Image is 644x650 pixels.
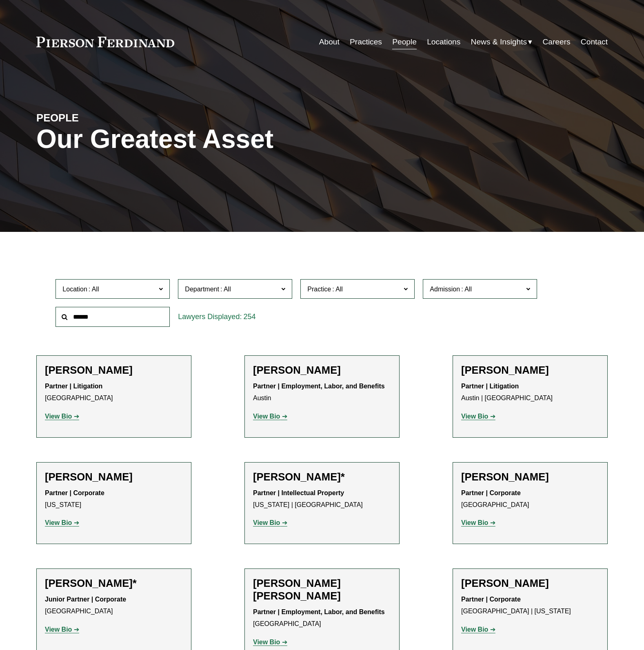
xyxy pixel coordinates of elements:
span: Location [62,286,87,293]
a: View Bio [45,413,79,420]
strong: Partner | Employment, Labor, and Benefits [253,608,385,615]
strong: View Bio [461,519,488,526]
span: Department [185,286,219,293]
p: Austin | [GEOGRAPHIC_DATA] [461,381,599,404]
a: View Bio [253,413,287,420]
span: 254 [243,313,255,321]
strong: Partner | Employment, Labor, and Benefits [253,383,385,390]
span: Practice [307,286,331,293]
p: [US_STATE] | [GEOGRAPHIC_DATA] [253,487,391,511]
strong: View Bio [45,519,72,526]
strong: Partner | Litigation [461,383,519,390]
a: View Bio [253,519,287,526]
h2: [PERSON_NAME]* [45,577,183,590]
h2: [PERSON_NAME] [PERSON_NAME] [253,577,391,602]
h2: [PERSON_NAME] [461,471,599,483]
h2: [PERSON_NAME] [45,471,183,483]
p: [GEOGRAPHIC_DATA] [461,487,599,511]
strong: Junior Partner | Corporate [45,596,126,603]
h2: [PERSON_NAME] [253,364,391,377]
p: Austin [253,381,391,404]
p: [US_STATE] [45,487,183,511]
a: View Bio [45,626,79,633]
strong: View Bio [45,626,72,633]
a: Locations [427,34,460,50]
strong: Partner | Corporate [461,489,521,496]
a: View Bio [461,413,495,420]
p: [GEOGRAPHIC_DATA] | [US_STATE] [461,594,599,617]
h2: [PERSON_NAME] [461,577,599,590]
strong: View Bio [461,626,488,633]
span: News & Insights [471,35,527,49]
p: [GEOGRAPHIC_DATA] [45,594,183,617]
strong: View Bio [45,413,72,420]
h2: [PERSON_NAME] [461,364,599,377]
a: View Bio [253,639,287,646]
a: People [392,34,417,50]
a: Contact [581,34,608,50]
a: folder dropdown [471,34,533,50]
p: [GEOGRAPHIC_DATA] [45,381,183,404]
strong: Partner | Corporate [45,489,104,496]
a: Careers [542,34,570,50]
strong: Partner | Corporate [461,596,521,603]
strong: View Bio [253,519,280,526]
a: View Bio [45,519,79,526]
strong: View Bio [253,639,280,646]
strong: Partner | Intellectual Property [253,489,344,496]
h2: [PERSON_NAME]* [253,471,391,483]
a: Practices [350,34,382,50]
a: View Bio [461,626,495,633]
a: About [319,34,340,50]
h4: PEOPLE [36,111,179,124]
h1: Our Greatest Asset [36,124,417,154]
strong: View Bio [253,413,280,420]
strong: View Bio [461,413,488,420]
strong: Partner | Litigation [45,383,102,390]
span: Admission [430,286,460,293]
p: [GEOGRAPHIC_DATA] [253,606,391,630]
h2: [PERSON_NAME] [45,364,183,377]
a: View Bio [461,519,495,526]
